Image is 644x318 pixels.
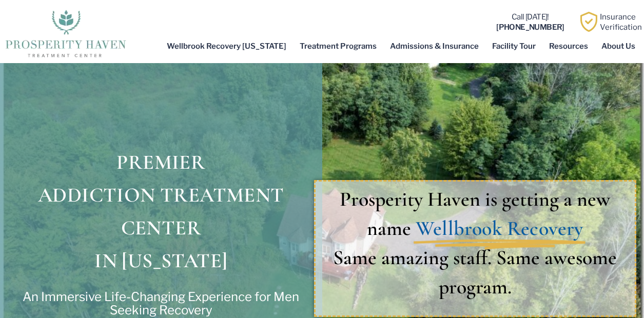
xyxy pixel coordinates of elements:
a: InsuranceVerification [600,12,642,32]
p: An Immersive Life-Changing Experience for Men Seeking Recovery [13,290,309,317]
img: The logo for Prosperity Haven Addiction Recovery Center. [2,7,129,58]
h1: PREMIER ADDICTION TREATMENT CENTER IN [US_STATE] [5,146,317,277]
a: Resources [542,34,595,58]
b: [PHONE_NUMBER] [496,23,564,32]
img: Learn how Prosperity Haven, a verified substance abuse center can help you overcome your addiction [579,12,599,32]
a: Facility Tour [485,34,542,58]
a: Wellbrook Recovery [US_STATE] [160,34,293,58]
a: Call [DATE]![PHONE_NUMBER] [496,12,564,32]
a: About Us [595,34,642,58]
span: Prosperity Haven is getting a new name [340,187,610,241]
span: Same amazing staff. Same awesome program. [333,245,617,299]
a: Prosperity Haven is getting a new name Wellbrook Recovery Same amazing staff. Same awesome program. [316,185,635,302]
a: Treatment Programs [293,34,383,58]
a: Admissions & Insurance [383,34,485,58]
